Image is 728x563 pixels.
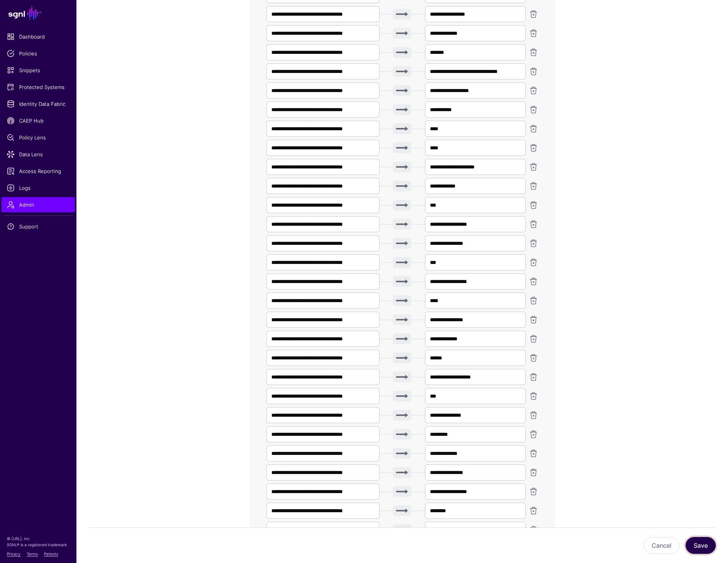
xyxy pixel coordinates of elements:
[7,535,70,542] p: © [URL], Inc
[2,130,75,145] a: Policy Lens
[7,201,70,209] span: Admin
[7,223,70,230] span: Support
[2,197,75,212] a: Admin
[7,100,70,108] span: Identity Data Fabric
[7,184,70,192] span: Logs
[7,66,70,74] span: Snippets
[7,33,70,40] span: Dashboard
[2,29,75,44] a: Dashboard
[7,552,21,556] a: Privacy
[7,134,70,141] span: Policy Lens
[44,552,58,556] a: Patents
[5,5,72,21] a: SGNL
[2,96,75,112] a: Identity Data Fabric
[7,117,70,125] span: CAEP Hub
[2,147,75,162] a: Data Lens
[7,150,70,158] span: Data Lens
[7,83,70,91] span: Protected Systems
[2,180,75,196] a: Logs
[2,113,75,128] a: CAEP Hub
[2,163,75,179] a: Access Reporting
[686,537,716,554] button: Save
[7,167,70,175] span: Access Reporting
[2,79,75,95] a: Protected Systems
[644,537,679,554] button: Cancel
[7,542,70,548] p: SGNL® is a registered trademark
[2,46,75,61] a: Policies
[7,50,70,57] span: Policies
[27,552,38,556] a: Terms
[2,63,75,78] a: Snippets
